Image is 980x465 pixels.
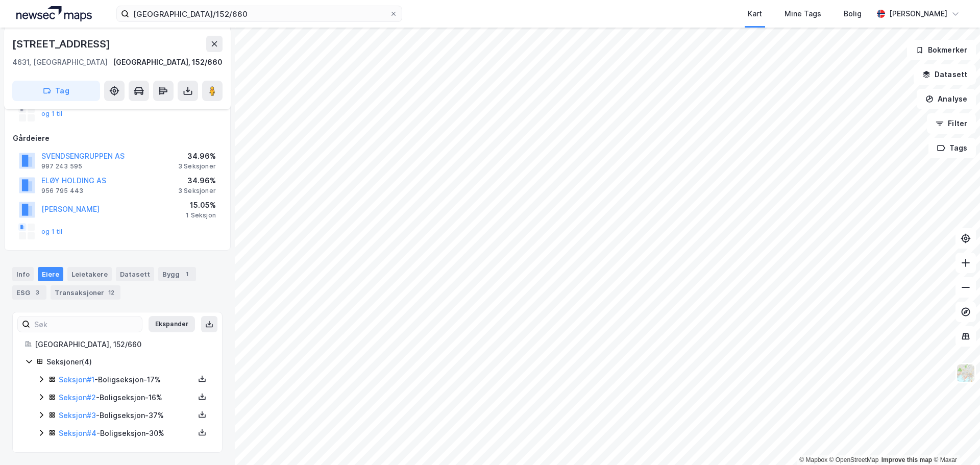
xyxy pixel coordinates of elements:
[41,187,83,195] div: 956 795 443
[59,411,96,420] a: Seksjon#3
[799,456,827,463] a: Mapbox
[844,8,862,20] div: Bolig
[12,81,100,101] button: Tag
[785,8,821,20] div: Mine Tags
[917,89,976,109] button: Analyse
[59,409,194,422] div: - Boligseksjon - 37%
[59,427,194,439] div: - Boligseksjon - 30%
[12,285,46,300] div: ESG
[59,375,94,384] a: Seksjon#1
[32,287,42,298] div: 3
[12,56,108,68] div: 4631, [GEOGRAPHIC_DATA]
[158,267,196,281] div: Bygg
[182,269,192,279] div: 1
[59,374,194,386] div: - Boligseksjon - 17%
[178,175,216,187] div: 34.96%
[928,138,976,158] button: Tags
[186,211,216,219] div: 1 Seksjon
[178,162,216,170] div: 3 Seksjoner
[129,6,389,21] input: Søk på adresse, matrikkel, gårdeiere, leietakere eller personer
[12,36,112,52] div: [STREET_ADDRESS]
[186,199,216,211] div: 15.05%
[59,429,96,437] a: Seksjon#4
[929,416,980,465] div: Kontrollprogram for chat
[13,132,222,144] div: Gårdeiere
[116,267,154,281] div: Datasett
[956,363,975,383] img: Z
[51,285,120,300] div: Transaksjoner
[46,356,210,368] div: Seksjoner ( 4 )
[41,162,82,170] div: 997 243 595
[889,8,947,20] div: [PERSON_NAME]
[67,267,112,281] div: Leietakere
[35,338,210,351] div: [GEOGRAPHIC_DATA], 152/660
[914,64,976,85] button: Datasett
[30,316,142,332] input: Søk
[106,287,116,298] div: 12
[16,6,92,21] img: logo.a4113a55bc3d86da70a041830d287a7e.svg
[59,391,194,404] div: - Boligseksjon - 16%
[748,8,762,20] div: Kart
[907,40,976,60] button: Bokmerker
[881,456,932,463] a: Improve this map
[178,187,216,195] div: 3 Seksjoner
[38,267,63,281] div: Eiere
[178,150,216,162] div: 34.96%
[829,456,879,463] a: OpenStreetMap
[927,113,976,134] button: Filter
[149,316,195,332] button: Ekspander
[113,56,223,68] div: [GEOGRAPHIC_DATA], 152/660
[12,267,34,281] div: Info
[929,416,980,465] iframe: Chat Widget
[59,393,96,402] a: Seksjon#2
